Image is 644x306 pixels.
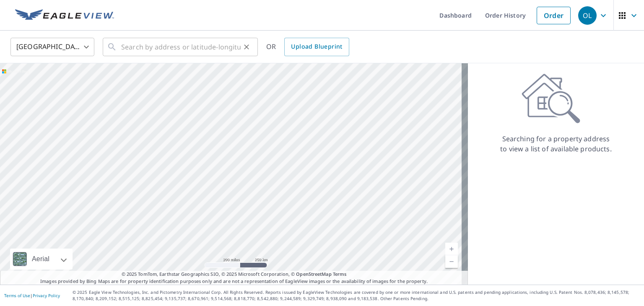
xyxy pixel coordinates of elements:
[241,41,252,53] button: Clear
[122,271,347,278] span: © 2025 TomTom, Earthstar Geographics SIO, © 2025 Microsoft Corporation, ©
[10,249,73,270] div: Aerial
[29,249,52,270] div: Aerial
[296,271,331,277] a: OpenStreetMap
[445,255,458,268] a: Current Level 5, Zoom Out
[4,293,60,298] p: |
[15,9,114,22] img: EV Logo
[291,41,342,52] span: Upload Blueprint
[121,35,241,59] input: Search by address or latitude-longitude
[73,289,640,302] p: © 2025 Eagle View Technologies, Inc. and Pictometry International Corp. All Rights Reserved. Repo...
[445,243,458,255] a: Current Level 5, Zoom In
[33,293,60,298] a: Privacy Policy
[537,7,571,24] a: Order
[4,293,30,298] a: Terms of Use
[266,38,349,56] div: OR
[333,271,347,277] a: Terms
[10,35,94,59] div: [GEOGRAPHIC_DATA]
[284,38,349,56] a: Upload Blueprint
[578,6,597,25] div: OL
[500,134,612,154] p: Searching for a property address to view a list of available products.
